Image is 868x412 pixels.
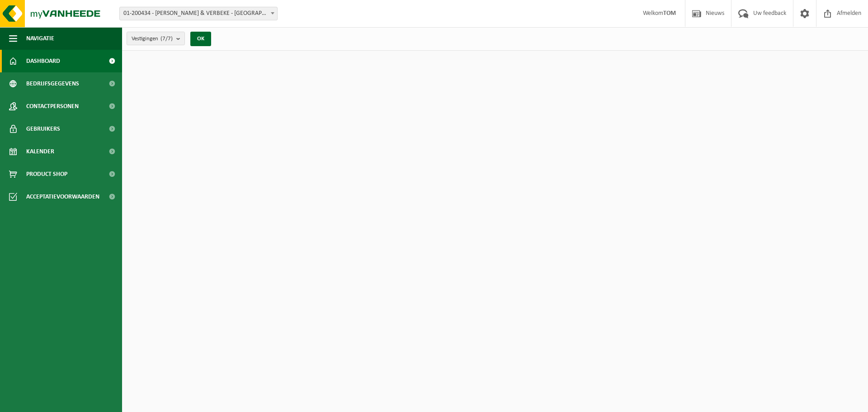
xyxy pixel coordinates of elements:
[160,36,173,42] count: (7/7)
[120,7,277,20] span: 01-200434 - VULSTEKE & VERBEKE - POPERINGE
[26,118,60,140] span: Gebruikers
[26,163,67,185] span: Product Shop
[663,10,676,17] strong: TOM
[26,140,54,163] span: Kalender
[127,32,185,45] button: Vestigingen(7/7)
[132,32,173,46] span: Vestigingen
[119,7,278,20] span: 01-200434 - VULSTEKE & VERBEKE - POPERINGE
[26,72,79,95] span: Bedrijfsgegevens
[26,50,60,72] span: Dashboard
[190,32,211,46] button: OK
[26,185,99,208] span: Acceptatievoorwaarden
[26,95,79,118] span: Contactpersonen
[26,27,54,50] span: Navigatie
